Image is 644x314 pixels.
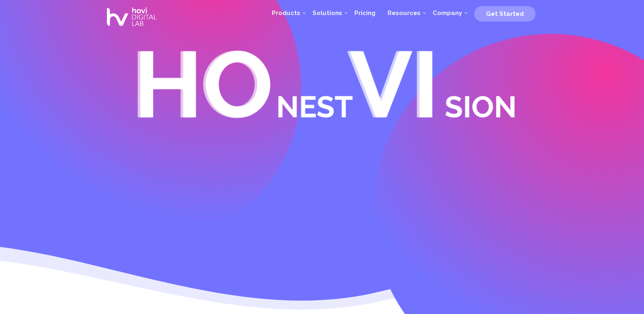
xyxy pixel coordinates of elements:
[382,1,427,25] a: Resources
[486,10,524,17] span: Get Started
[272,9,300,17] span: Products
[433,9,462,17] span: Company
[312,9,342,17] span: Solutions
[348,1,382,25] a: Pricing
[427,1,468,25] a: Company
[388,9,421,17] span: Resources
[266,1,306,25] a: Products
[474,7,536,19] a: Get Started
[306,1,348,25] a: Solutions
[354,9,375,17] span: Pricing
